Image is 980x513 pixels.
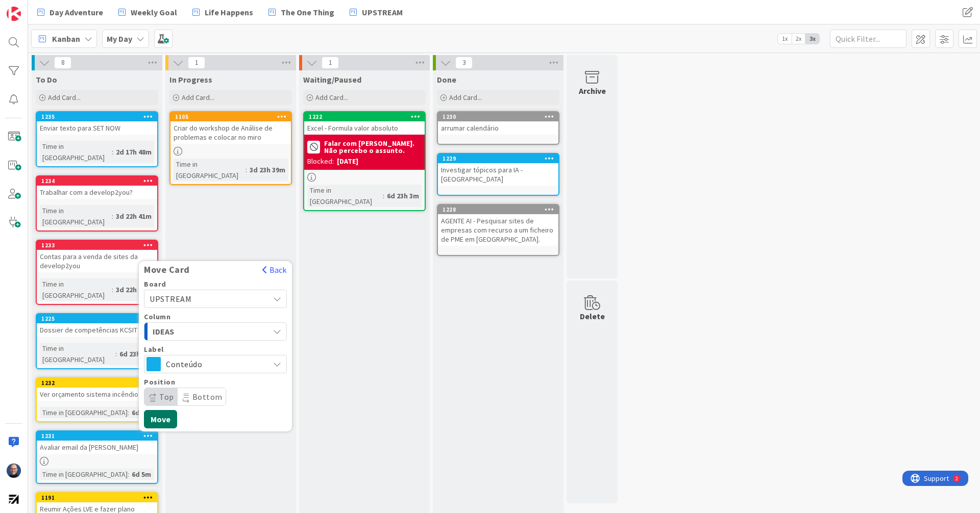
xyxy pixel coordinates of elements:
span: Add Card... [182,93,214,102]
div: 1228 [443,206,558,213]
div: Time in [GEOGRAPHIC_DATA] [174,159,246,181]
span: In Progress [169,74,212,85]
a: 1228AGENTE AI - Pesquisar sites de empresas com recurso a um ficheiro de PME em [GEOGRAPHIC_DATA]. [437,204,559,256]
div: 1191 [41,494,157,501]
div: 1231Move CardBackBoardUPSTREAMColumnIDEASLabelConteúdoPositionTopBottomMove [37,431,157,441]
span: Weekly Goal [131,6,177,18]
a: 1235Enviar texto para SET NOWTime in [GEOGRAPHIC_DATA]:2d 17h 48m [36,111,158,167]
div: 1230 [438,112,558,121]
span: 1 [188,57,205,69]
span: Move Card [139,265,195,275]
span: To Do [36,74,57,85]
span: 1 [322,57,339,69]
span: Waiting/Paused [303,74,361,85]
a: Day Adventure [31,3,109,21]
div: Archive [579,85,606,97]
div: 1230 [443,113,558,120]
div: 1235 [41,113,157,120]
a: The One Thing [262,3,340,21]
a: 1234Trabalhar com a develop2you?Time in [GEOGRAPHIC_DATA]:3d 22h 41m [36,175,158,232]
a: 1225Dossier de competências KCSITTime in [GEOGRAPHIC_DATA]:6d 23h 2m [36,313,158,369]
div: 1225 [37,314,157,323]
div: Time in [GEOGRAPHIC_DATA] [40,141,112,163]
span: Position [144,378,175,386]
a: Life Happens [186,3,259,21]
div: 1234Trabalhar com a develop2you? [37,176,157,199]
div: 1228AGENTE AI - Pesquisar sites de empresas com recurso a um ficheiro de PME em [GEOGRAPHIC_DATA]. [438,205,558,246]
div: 1235Enviar texto para SET NOW [37,112,157,135]
div: [DATE] [337,156,358,167]
a: 1232Ver orçamento sistema incêndioTime in [GEOGRAPHIC_DATA]:6d 4m [36,377,158,422]
div: 1222 [304,112,425,121]
div: 1233 [37,241,157,250]
div: Criar do workshop de Análise de problemas e colocar no miro [170,121,291,144]
span: Top [159,392,174,402]
div: Time in [GEOGRAPHIC_DATA] [40,469,128,480]
span: The One Thing [281,6,334,18]
div: Time in [GEOGRAPHIC_DATA] [40,343,115,365]
img: avatar [7,492,21,506]
div: 1231 [41,432,157,440]
button: Back [262,264,287,275]
span: 3x [805,34,819,44]
span: Support [21,2,46,14]
span: : [115,348,117,360]
span: 1x [778,34,792,44]
div: 1229 [438,154,558,163]
div: 1225Dossier de competências KCSIT [37,314,157,337]
div: Time in [GEOGRAPHIC_DATA] [40,278,112,301]
div: 1191 [37,493,157,502]
div: Trabalhar com a develop2you? [37,186,157,199]
div: 6d 5m [129,469,154,480]
div: Blocked: [307,156,334,167]
div: 1105Criar do workshop de Análise de problemas e colocar no miro [170,112,291,144]
div: 1233 [41,242,157,249]
span: UPSTREAM [150,294,191,304]
div: 1233Contas para a venda de sites da develop2you [37,241,157,272]
span: Day Adventure [50,6,103,18]
span: Kanban [52,33,80,45]
span: IDEAS [153,325,229,338]
div: 1229 [443,155,558,162]
span: Life Happens [205,6,253,18]
span: Bottom [192,392,223,402]
span: UPSTREAM [362,6,403,18]
div: Investigar tópicos para IA - [GEOGRAPHIC_DATA] [438,163,558,186]
div: 1225 [41,315,157,322]
div: Time in [GEOGRAPHIC_DATA] [40,407,128,418]
img: Visit kanbanzone.com [7,7,21,21]
span: 8 [54,57,71,69]
span: Add Card... [315,93,348,102]
span: Add Card... [449,93,482,102]
div: 3d 23h 39m [247,164,288,175]
span: : [383,190,384,201]
span: Conteúdo [166,357,264,371]
div: 1229Investigar tópicos para IA - [GEOGRAPHIC_DATA] [438,154,558,186]
a: 1105Criar do workshop de Análise de problemas e colocar no miroTime in [GEOGRAPHIC_DATA]:3d 23h 39m [169,111,292,185]
div: Avaliar email da [PERSON_NAME] [37,441,157,454]
div: 2 [53,4,56,12]
span: Add Card... [48,93,81,102]
span: Done [437,74,456,85]
a: UPSTREAM [344,3,409,21]
div: 3d 22h 41m [113,211,154,222]
div: 1234 [37,176,157,186]
div: 1222 [309,113,425,120]
div: 1232 [37,378,157,388]
div: 1232 [41,379,157,387]
span: : [112,146,113,158]
div: Delete [580,310,605,322]
div: Contas para a venda de sites da develop2you [37,250,157,272]
div: Ver orçamento sistema incêndio [37,388,157,401]
div: 1232Ver orçamento sistema incêndio [37,378,157,401]
span: : [128,407,129,418]
a: 1233Contas para a venda de sites da develop2youTime in [GEOGRAPHIC_DATA]:3d 22h 42m [36,240,158,305]
div: 1235 [37,112,157,121]
div: Dossier de competências KCSIT [37,323,157,337]
div: 6d 23h 3m [384,190,422,201]
div: 1228 [438,205,558,214]
div: 1105 [175,113,291,120]
span: : [112,284,113,295]
div: AGENTE AI - Pesquisar sites de empresas com recurso a um ficheiro de PME em [GEOGRAPHIC_DATA]. [438,214,558,246]
span: : [128,469,129,480]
